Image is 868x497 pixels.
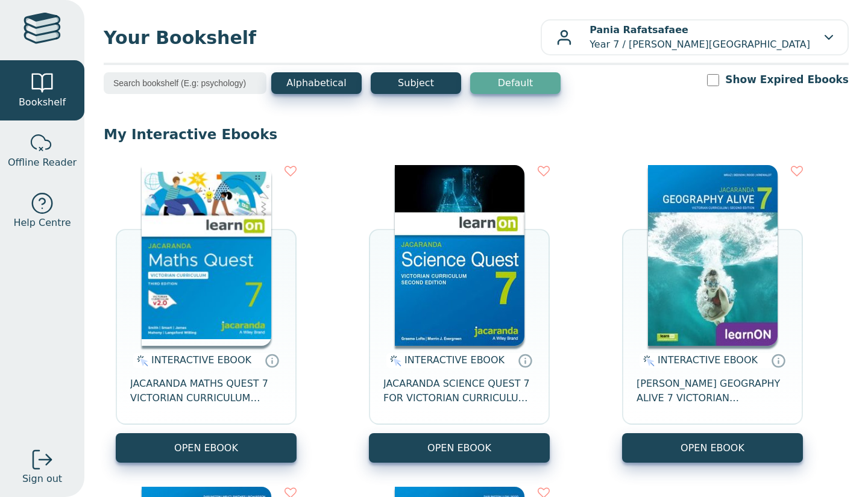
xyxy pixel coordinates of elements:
span: INTERACTIVE EBOOK [658,354,758,366]
span: Bookshelf [19,95,66,110]
button: Alphabetical [271,72,362,94]
button: OPEN EBOOK [116,433,297,463]
input: Search bookshelf (E.g: psychology) [104,72,266,94]
span: JACARANDA SCIENCE QUEST 7 FOR VICTORIAN CURRICULUM LEARNON 2E EBOOK [383,377,535,405]
label: Show Expired Ebooks [725,72,849,87]
button: OPEN EBOOK [369,433,550,463]
p: Year 7 / [PERSON_NAME][GEOGRAPHIC_DATA] [590,23,810,52]
span: Sign out [22,472,62,486]
span: Help Centre [13,216,71,230]
span: INTERACTIVE EBOOK [151,354,251,366]
span: [PERSON_NAME] GEOGRAPHY ALIVE 7 VICTORIAN CURRICULUM LEARNON EBOOK 2E [637,377,788,405]
a: Interactive eBooks are accessed online via the publisher’s portal. They contain interactive resou... [771,353,785,367]
img: interactive.svg [640,354,655,368]
img: 329c5ec2-5188-ea11-a992-0272d098c78b.jpg [395,165,524,346]
span: Your Bookshelf [104,24,541,51]
span: Offline Reader [8,155,77,170]
button: Pania RafatsafaeeYear 7 / [PERSON_NAME][GEOGRAPHIC_DATA] [541,19,849,55]
img: interactive.svg [133,354,148,368]
a: Interactive eBooks are accessed online via the publisher’s portal. They contain interactive resou... [518,353,532,367]
span: JACARANDA MATHS QUEST 7 VICTORIAN CURRICULUM LEARNON EBOOK 3E [130,377,282,405]
p: My Interactive Ebooks [104,125,849,143]
span: INTERACTIVE EBOOK [404,354,505,366]
a: Interactive eBooks are accessed online via the publisher’s portal. They contain interactive resou... [265,353,279,367]
button: Subject [371,72,461,94]
b: Pania Rafatsafaee [590,24,688,36]
img: cc9fd0c4-7e91-e911-a97e-0272d098c78b.jpg [648,165,778,346]
img: b87b3e28-4171-4aeb-a345-7fa4fe4e6e25.jpg [142,165,271,346]
button: Default [470,72,561,94]
img: interactive.svg [386,354,401,368]
button: OPEN EBOOK [622,433,803,463]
